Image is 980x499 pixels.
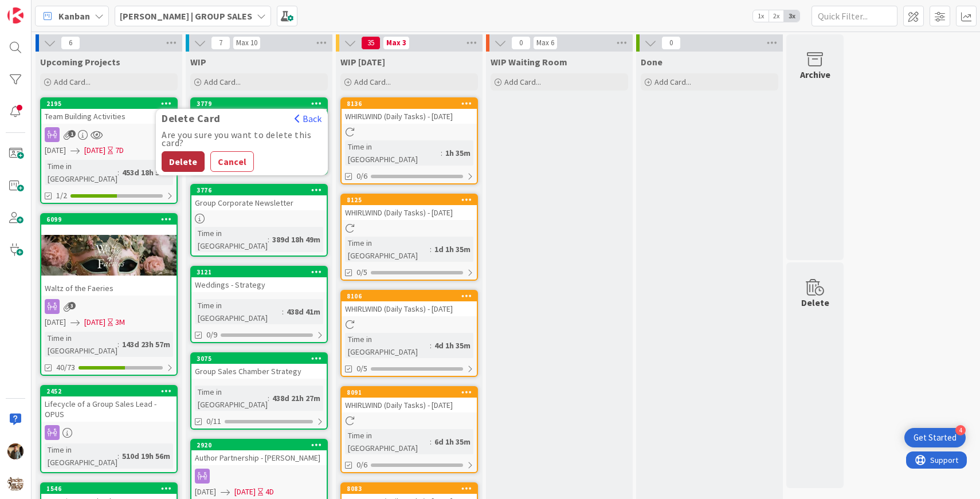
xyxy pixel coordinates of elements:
div: 8125 [342,195,477,205]
span: Kanban [58,9,90,23]
div: Waltz of the Faeries [41,281,177,296]
a: 8106WHIRLWIND (Daily Tasks) - [DATE]Time in [GEOGRAPHIC_DATA]:4d 1h 35m0/5 [340,290,478,377]
a: 3779Sequence RefreshTime in [GEOGRAPHIC_DATA]:389d 18h 44m0/4 [190,97,328,175]
span: 0/11 [206,415,221,427]
span: Delete Card [156,113,226,124]
input: Quick Filter... [812,6,897,26]
div: Time in [GEOGRAPHIC_DATA] [45,332,117,357]
div: Team Building Activities [41,109,177,124]
div: 8083 [342,484,477,494]
div: Time in [GEOGRAPHIC_DATA] [345,429,430,454]
span: 7 [211,36,230,50]
div: 143d 23h 57m [119,338,173,351]
div: Archive [800,68,830,81]
div: Max 10 [236,40,257,46]
div: 8083 [347,485,477,493]
a: 2452Lifecycle of a Group Sales Lead - OPUSTime in [GEOGRAPHIC_DATA]:510d 19h 56m [40,385,178,473]
span: 6 [61,36,80,50]
div: 3121 [191,267,327,277]
div: 510d 19h 56m [119,450,173,462]
div: 8125 [347,196,477,204]
div: Group Corporate Newsletter [191,195,327,210]
span: Add Card... [54,77,91,87]
span: 0/5 [356,266,367,278]
div: 3075 [197,355,327,363]
button: Back [294,112,322,125]
a: 8125WHIRLWIND (Daily Tasks) - [DATE]Time in [GEOGRAPHIC_DATA]:1d 1h 35m0/5 [340,194,478,281]
div: Max 6 [536,40,554,46]
div: 389d 18h 49m [269,233,323,246]
div: WHIRLWIND (Daily Tasks) - [DATE] [342,109,477,124]
button: Cancel [210,151,254,172]
div: 2195Delete CardBackAre you sure you want to delete this card?DeleteCancel [41,99,177,109]
span: Support [24,2,52,15]
span: [DATE] [84,316,105,328]
div: 3776Group Corporate Newsletter [191,185,327,210]
div: 8106WHIRLWIND (Daily Tasks) - [DATE] [342,291,477,316]
span: WIP Today [340,56,385,68]
a: 8091WHIRLWIND (Daily Tasks) - [DATE]Time in [GEOGRAPHIC_DATA]:6d 1h 35m0/6 [340,386,478,473]
div: WHIRLWIND (Daily Tasks) - [DATE] [342,205,477,220]
a: 3075Group Sales Chamber StrategyTime in [GEOGRAPHIC_DATA]:438d 21h 27m0/11 [190,352,328,430]
div: Time in [GEOGRAPHIC_DATA] [45,443,117,469]
div: 4D [265,486,274,498]
div: Open Get Started checklist, remaining modules: 4 [904,428,966,447]
span: 35 [361,36,381,50]
div: 3075Group Sales Chamber Strategy [191,353,327,379]
span: : [430,339,432,352]
div: Get Started [914,432,957,443]
div: 2195Delete CardBackAre you sure you want to delete this card?DeleteCancelTeam Building Activities [41,99,177,124]
div: Lifecycle of a Group Sales Lead - OPUS [41,396,177,422]
a: 2195Delete CardBackAre you sure you want to delete this card?DeleteCancelTeam Building Activities... [40,97,178,204]
span: 40/73 [56,362,75,374]
div: Time in [GEOGRAPHIC_DATA] [345,140,441,166]
div: 6099 [46,215,177,223]
span: Add Card... [654,77,691,87]
div: 8091 [342,387,477,398]
div: Time in [GEOGRAPHIC_DATA] [195,386,268,411]
span: : [430,243,432,256]
div: 2452 [46,387,177,395]
span: [DATE] [195,486,216,498]
a: 3776Group Corporate NewsletterTime in [GEOGRAPHIC_DATA]:389d 18h 49m [190,184,328,257]
div: 2452 [41,386,177,396]
div: 8136WHIRLWIND (Daily Tasks) - [DATE] [342,99,477,124]
span: 0/5 [356,363,367,375]
div: 438d 41m [284,305,323,318]
div: 8136 [347,100,477,108]
div: 2195 [46,100,177,108]
div: 8125WHIRLWIND (Daily Tasks) - [DATE] [342,195,477,220]
div: 4 [955,425,966,435]
span: [DATE] [45,144,66,156]
span: Add Card... [204,77,241,87]
span: : [117,166,119,179]
div: Time in [GEOGRAPHIC_DATA] [345,237,430,262]
div: Max 3 [386,40,406,46]
b: [PERSON_NAME] | GROUP SALES [120,10,252,22]
span: WIP Waiting Room [491,56,567,68]
div: Delete [801,296,829,309]
span: [DATE] [84,144,105,156]
span: : [441,147,442,159]
div: 6099 [41,214,177,225]
span: Done [641,56,663,68]
span: WIP [190,56,206,68]
span: : [268,392,269,404]
span: 0/6 [356,170,367,182]
a: 3121Weddings - StrategyTime in [GEOGRAPHIC_DATA]:438d 41m0/9 [190,266,328,343]
div: 3779 [191,99,327,109]
span: 3 [68,302,76,309]
div: 1h 35m [442,147,473,159]
span: 1x [753,10,769,22]
img: Visit kanbanzone.com [7,7,23,23]
div: WHIRLWIND (Daily Tasks) - [DATE] [342,301,477,316]
div: Are you sure you want to delete this card? [162,131,322,147]
div: 3779 [197,100,327,108]
div: 8106 [342,291,477,301]
div: Author Partnership - [PERSON_NAME] [191,450,327,465]
div: 3776 [197,186,327,194]
div: 2920 [197,441,327,449]
div: 8091 [347,388,477,396]
span: : [430,435,432,448]
img: avatar [7,476,23,492]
